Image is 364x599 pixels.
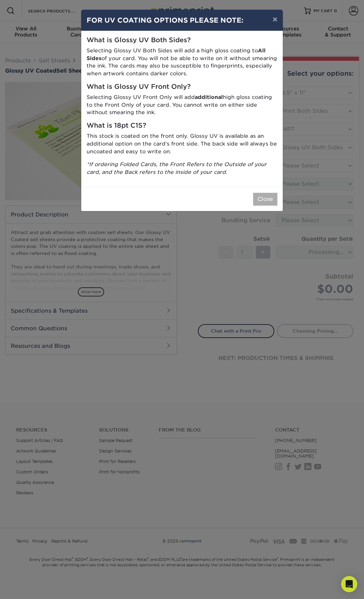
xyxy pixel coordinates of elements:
[341,576,357,592] div: Open Intercom Messenger
[87,36,277,44] h5: What is Glossy UV Both Sides?
[87,161,267,175] i: *If ordering Folded Cards, the Front Refers to the Outside of your card, and the Back refers to t...
[87,47,277,78] p: Selecting Glossy UV Both Sides will add a high gloss coating to of your card. You will not be abl...
[87,94,277,116] p: Selecting Glossy UV Front Only will add high gloss coating to the Front Only of your card. You ca...
[87,132,277,155] p: This stock is coated on the front only. Glossy UV is available as an additional option on the car...
[253,193,277,206] button: Close
[267,10,283,29] button: ×
[87,83,277,91] h5: What is Glossy UV Front Only?
[195,94,223,100] strong: additional
[87,15,277,25] h4: FOR UV COATING OPTIONS PLEASE NOTE:
[87,122,277,130] h5: What is 18pt C1S?
[87,47,266,61] strong: All Sides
